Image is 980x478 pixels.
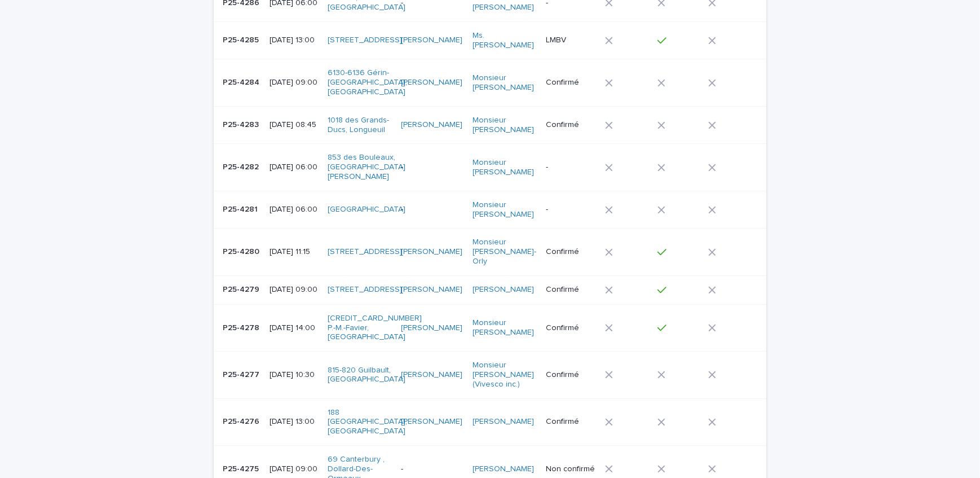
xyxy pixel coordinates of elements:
p: [DATE] 13:00 [270,417,319,427]
a: [PERSON_NAME] [401,247,462,257]
p: [DATE] 09:00 [270,78,319,87]
tr: P25-4276P25-4276 [DATE] 13:00188 [GEOGRAPHIC_DATA], [GEOGRAPHIC_DATA] [PERSON_NAME] [PERSON_NAME]... [214,398,766,445]
a: [STREET_ADDRESS] [328,285,402,295]
p: [DATE] 11:15 [270,247,319,257]
p: [DATE] 10:30 [270,370,319,380]
a: [PERSON_NAME] [401,323,462,333]
a: Monsieur [PERSON_NAME] [473,200,535,220]
a: 1018 des Grands-Ducs, Longueuil [328,116,390,135]
p: [DATE] 06:00 [270,163,319,172]
a: Monsieur [PERSON_NAME] (Vivesco inc.) [473,361,535,389]
tr: P25-4278P25-4278 [DATE] 14:00[CREDIT_CARD_NUMBER] P.-M.-Favier, [GEOGRAPHIC_DATA] [PERSON_NAME] M... [214,304,766,351]
p: Confirmé [546,285,596,295]
p: P25-4281 [223,203,260,214]
p: Confirmé [546,417,596,427]
tr: P25-4282P25-4282 [DATE] 06:00853 des Bouleaux, [GEOGRAPHIC_DATA][PERSON_NAME] -Monsieur [PERSON_N... [214,144,766,191]
p: Confirmé [546,247,596,257]
p: [DATE] 06:00 [270,205,319,214]
a: 815-820 Guilbault, [GEOGRAPHIC_DATA] [328,366,405,385]
p: P25-4282 [223,160,261,172]
p: P25-4276 [223,415,262,427]
p: [DATE] 14:00 [270,323,319,333]
a: [PERSON_NAME] [473,464,534,474]
p: - [401,464,463,474]
p: P25-4279 [223,283,262,295]
p: [DATE] 09:00 [270,464,319,474]
a: [PERSON_NAME] [473,285,534,295]
p: [DATE] 09:00 [270,285,319,295]
tr: P25-4285P25-4285 [DATE] 13:00[STREET_ADDRESS] [PERSON_NAME] Ms. [PERSON_NAME] LMBV [214,21,766,59]
a: Monsieur [PERSON_NAME] [473,158,535,177]
tr: P25-4279P25-4279 [DATE] 09:00[STREET_ADDRESS] [PERSON_NAME] [PERSON_NAME] Confirmé [214,275,766,304]
a: [CREDIT_CARD_NUMBER] P.-M.-Favier, [GEOGRAPHIC_DATA] [328,314,422,342]
p: P25-4275 [223,462,261,474]
p: P25-4283 [223,118,261,130]
p: - [401,205,463,214]
tr: P25-4280P25-4280 [DATE] 11:15[STREET_ADDRESS] [PERSON_NAME] Monsieur [PERSON_NAME]-Orly Confirmé [214,229,766,275]
p: - [546,163,596,172]
p: - [546,205,596,214]
p: P25-4280 [223,245,262,257]
a: [PERSON_NAME] [401,417,462,427]
tr: P25-4281P25-4281 [DATE] 06:00[GEOGRAPHIC_DATA] -Monsieur [PERSON_NAME] - [214,191,766,229]
tr: P25-4284P25-4284 [DATE] 09:006130-6136 Gérin-[GEOGRAPHIC_DATA], [GEOGRAPHIC_DATA] [PERSON_NAME] M... [214,59,766,106]
a: Ms. [PERSON_NAME] [473,31,535,50]
a: [PERSON_NAME] [401,370,462,380]
a: [PERSON_NAME] [401,78,462,87]
a: [STREET_ADDRESS] [328,247,402,257]
tr: P25-4277P25-4277 [DATE] 10:30815-820 Guilbault, [GEOGRAPHIC_DATA] [PERSON_NAME] Monsieur [PERSON_... [214,352,766,398]
p: P25-4285 [223,33,261,45]
p: Non confirmé [546,464,596,474]
p: Confirmé [546,78,596,87]
a: [PERSON_NAME] [401,285,462,295]
a: Monsieur [PERSON_NAME] [473,116,535,135]
tr: P25-4283P25-4283 [DATE] 08:451018 des Grands-Ducs, Longueuil [PERSON_NAME] Monsieur [PERSON_NAME]... [214,106,766,144]
p: [DATE] 08:45 [270,120,319,130]
p: P25-4278 [223,321,262,333]
a: [STREET_ADDRESS] [328,36,402,45]
p: - [401,163,463,172]
p: P25-4277 [223,368,262,380]
p: Confirmé [546,120,596,130]
a: Monsieur [PERSON_NAME] [473,318,535,337]
p: Confirmé [546,370,596,380]
p: Confirmé [546,323,596,333]
a: Monsieur [PERSON_NAME] [473,73,535,93]
p: P25-4284 [223,76,262,87]
a: [PERSON_NAME] [473,417,534,427]
a: [GEOGRAPHIC_DATA] [328,205,405,214]
a: [PERSON_NAME] [401,120,462,130]
a: Monsieur [PERSON_NAME]-Orly [473,238,536,266]
a: [PERSON_NAME] [401,36,462,45]
a: 188 [GEOGRAPHIC_DATA], [GEOGRAPHIC_DATA] [328,408,407,436]
a: 6130-6136 Gérin-[GEOGRAPHIC_DATA], [GEOGRAPHIC_DATA] [328,68,407,97]
a: 853 des Bouleaux, [GEOGRAPHIC_DATA][PERSON_NAME] [328,153,405,181]
p: [DATE] 13:00 [270,36,319,45]
p: LMBV [546,36,596,45]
